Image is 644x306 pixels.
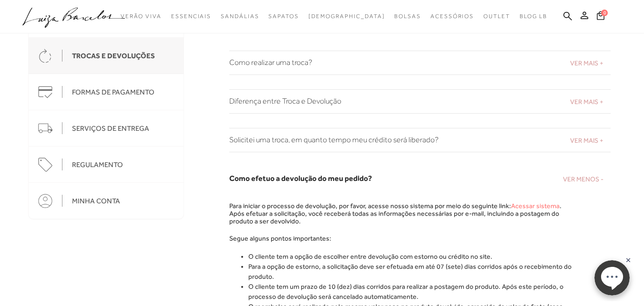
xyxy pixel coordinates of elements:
[520,8,547,25] a: BLOG LB
[221,8,259,25] a: noSubCategoriesText
[570,137,603,144] span: VER MAIS +
[394,13,421,20] span: Bolsas
[72,124,149,133] div: SERVIÇOS DE ENTREGA
[563,175,603,183] span: VER MENOS -
[268,13,298,20] span: Sapatos
[229,174,611,183] h2: Como efetuo a devolução do meu pedido?
[520,13,547,20] span: BLOG LB
[221,13,259,20] span: Sandálias
[430,8,474,25] a: noSubCategoriesText
[394,8,421,25] a: noSubCategoriesText
[72,88,154,96] div: FORMAS DE PAGAMENTO
[248,252,572,262] li: O cliente tem a opção de escolher entre devolução com estorno ou crédito no site.
[248,282,572,302] li: O cliente tem um prazo de 10 (dez) dias corridos para realizar a postagem do produto. Após este p...
[308,13,385,20] span: [DEMOGRAPHIC_DATA]
[29,147,184,183] a: REGULAMENTO
[72,197,120,205] div: MINHA CONTA
[171,8,211,25] a: noSubCategoriesText
[72,52,155,60] div: TROCAS E DEVOLUÇÕES
[248,262,572,282] li: Para a opção de estorno, a solicitação deve ser efetuada em até 07 (sete) dias corridos após o re...
[601,10,608,16] span: 0
[72,160,123,169] div: REGULAMENTO
[229,202,572,225] p: Para iniciar o processo de devolução, por favor, acesse nosso sistema por meio do seguinte link: ...
[308,8,385,25] a: noSubCategoriesText
[229,136,611,145] h2: Solicitei uma troca, em quanto tempo meu crédito será liberado?
[511,202,560,210] a: Acessar sistema
[483,13,510,20] span: Outlet
[430,13,474,20] span: Acessórios
[570,98,603,106] span: VER MAIS +
[229,58,611,67] h2: Como realizar uma troca?
[171,13,211,20] span: Essenciais
[29,110,184,147] a: SERVIÇOS DE ENTREGA
[29,38,184,74] a: TROCAS E DEVOLUÇÕES
[594,11,607,23] button: 0
[121,13,162,20] span: Verão Viva
[229,97,611,106] h2: Diferença entre Troca e Devolução
[570,59,603,67] span: VER MAIS +
[268,8,298,25] a: noSubCategoriesText
[229,234,572,242] p: Segue alguns pontos importantes:
[121,8,162,25] a: noSubCategoriesText
[483,8,510,25] a: noSubCategoriesText
[29,74,184,110] a: FORMAS DE PAGAMENTO
[29,183,184,219] a: MINHA CONTA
